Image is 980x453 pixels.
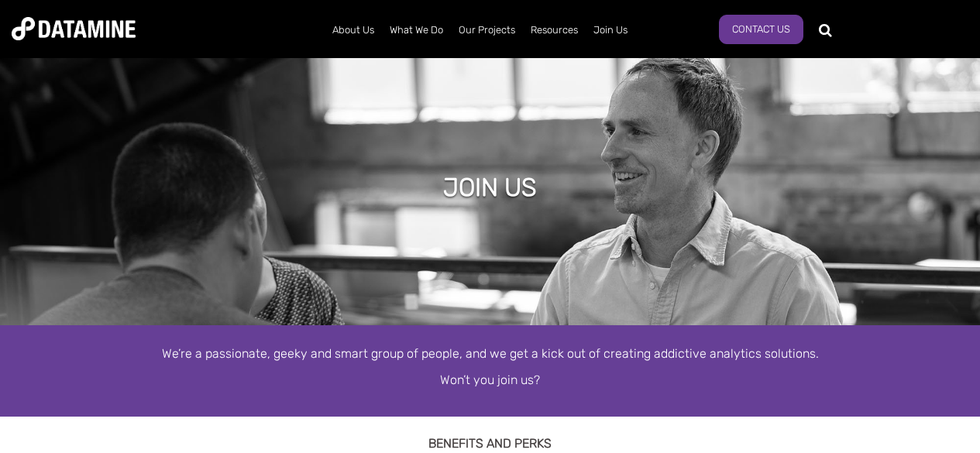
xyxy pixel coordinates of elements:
[49,345,932,363] p: We’re a passionate, geeky and smart group of people, and we get a kick out of creating addictive ...
[586,10,635,50] a: Join Us
[12,17,136,40] img: Datamine
[325,10,382,50] a: About Us
[382,10,451,50] a: What We Do
[451,10,523,50] a: Our Projects
[719,15,803,44] a: Contact Us
[49,371,932,390] p: Won’t you join us?
[523,10,586,50] a: Resources
[443,170,537,204] h1: Join Us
